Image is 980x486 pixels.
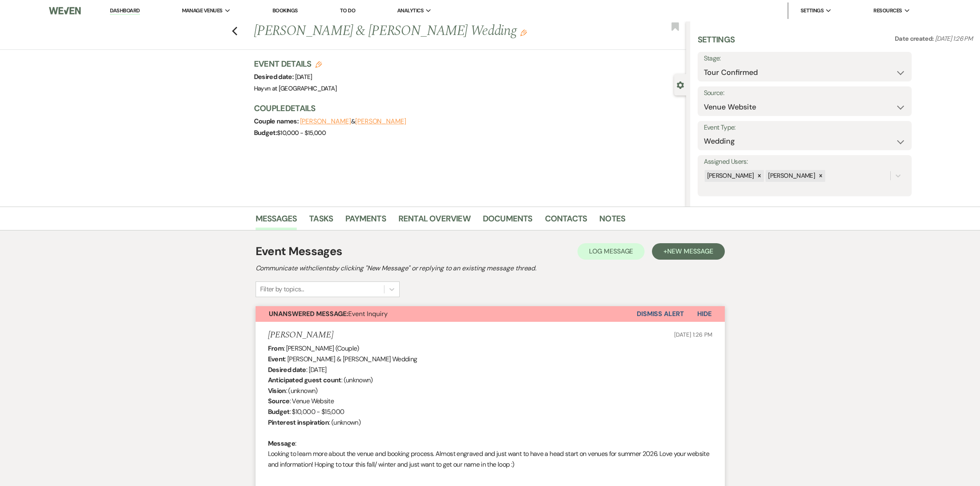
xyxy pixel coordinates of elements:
label: Source: [704,87,906,99]
a: To Do [340,7,355,14]
label: Event Type: [704,122,906,134]
div: : [PERSON_NAME] (Couple) : [PERSON_NAME] & [PERSON_NAME] Wedding : [DATE] : (unknown) : (unknown)... [268,343,712,480]
strong: Unanswered Message: [269,309,348,318]
span: Hayvn at [GEOGRAPHIC_DATA] [254,84,337,93]
span: Settings [801,7,824,15]
span: & [300,117,406,126]
a: Contacts [545,212,587,230]
a: Documents [483,212,533,230]
b: Desired date [268,365,306,374]
button: [PERSON_NAME] [355,118,406,125]
button: [PERSON_NAME] [300,118,351,125]
b: Message [268,439,296,448]
h3: Couple Details [254,102,678,114]
div: [PERSON_NAME] [766,170,816,182]
button: Log Message [577,243,645,260]
b: Budget [268,407,290,416]
span: Analytics [397,7,424,15]
h3: Event Details [254,58,337,70]
span: Desired date: [254,72,295,81]
b: From [268,344,284,353]
span: Date created: [895,35,935,43]
button: Hide [684,306,725,322]
div: Filter by topics... [260,284,304,294]
span: Resources [873,7,902,15]
span: [DATE] [295,73,312,81]
h3: Settings [698,34,735,52]
b: Source [268,397,290,405]
a: Payments [345,212,386,230]
a: Messages [256,212,297,230]
button: +New Message [652,243,724,260]
b: Anticipated guest count [268,376,341,384]
span: [DATE] 1:26 PM [674,331,712,338]
span: Log Message [589,247,633,256]
div: [PERSON_NAME] [705,170,755,182]
span: Budget: [254,128,277,137]
b: Event [268,355,285,363]
h2: Communicate with clients by clicking "New Message" or replying to an existing message thread. [256,263,725,273]
a: Bookings [272,7,298,14]
h1: [PERSON_NAME] & [PERSON_NAME] Wedding [254,21,596,41]
button: Edit [520,29,527,36]
span: New Message [667,247,713,256]
a: Tasks [309,212,333,230]
b: Vision [268,386,286,395]
label: Stage: [704,53,906,65]
span: Hide [697,309,712,318]
button: Unanswered Message:Event Inquiry [256,306,637,322]
a: Rental Overview [398,212,470,230]
a: Notes [599,212,625,230]
span: Event Inquiry [269,309,388,318]
b: Pinterest inspiration [268,418,329,427]
a: Dashboard [110,7,140,15]
span: Couple names: [254,117,300,126]
span: Manage Venues [182,7,223,15]
h5: [PERSON_NAME] [268,330,333,340]
button: Dismiss Alert [637,306,684,322]
img: Weven Logo [49,2,81,19]
button: Close lead details [677,81,684,88]
span: $10,000 - $15,000 [277,129,326,137]
span: [DATE] 1:26 PM [935,35,973,43]
label: Assigned Users: [704,156,906,168]
h1: Event Messages [256,243,342,260]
